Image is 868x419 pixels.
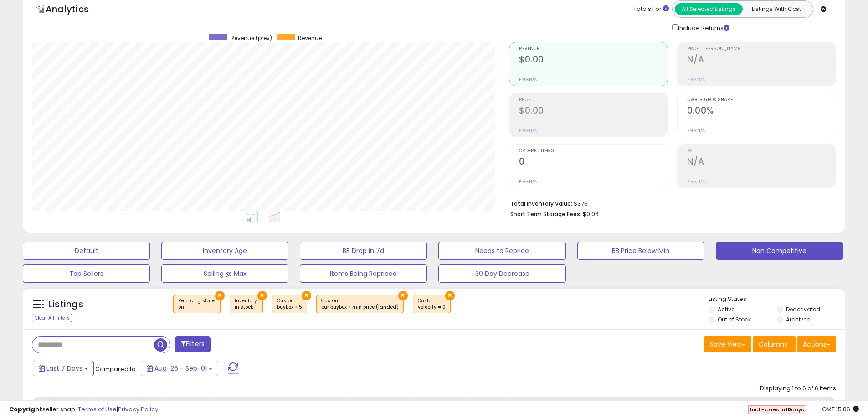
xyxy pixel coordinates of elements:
[687,47,836,52] span: Profit [PERSON_NAME]
[23,242,150,260] button: Default
[161,242,288,260] button: Inventory Age
[141,361,218,376] button: Aug-26 - Sep-01
[300,264,427,283] button: Items Being Repriced
[742,3,810,15] button: Listings With Cost
[510,200,572,207] b: Total Inventory Value:
[9,405,42,414] strong: Copyright
[519,128,537,133] small: Prev: N/A
[519,179,537,184] small: Prev: N/A
[687,156,836,169] h2: N/A
[118,405,158,414] a: Privacy Policy
[577,242,704,260] button: BB Price Below Min
[687,128,705,133] small: Prev: N/A
[178,304,216,310] div: on
[300,242,427,260] button: BB Drop in 7d
[95,365,137,373] span: Compared to:
[161,264,288,283] button: Selling @ Max
[797,336,836,352] button: Actions
[438,242,565,260] button: Needs to Reprice
[675,3,743,15] button: All Selected Listings
[519,156,668,169] h2: 0
[418,304,446,310] div: velocity = 0
[178,297,216,311] span: Repricing state :
[154,364,207,373] span: Aug-26 - Sep-01
[749,406,804,413] span: Trial Expires in days
[46,3,107,18] h5: Analytics
[78,405,117,414] a: Terms of Use
[33,361,94,376] button: Last 7 Days
[215,291,225,300] button: ×
[302,291,311,300] button: ×
[321,297,399,311] span: Custom:
[786,316,811,323] label: Archived
[438,264,565,283] button: 30 Day Decrease
[277,297,302,311] span: Custom:
[175,336,211,352] button: Filters
[46,364,82,373] span: Last 7 Days
[687,149,836,154] span: ROI
[321,304,399,310] div: cur buybox < min price (landed)
[718,316,751,323] label: Out of Stock
[257,291,267,300] button: ×
[9,405,158,414] div: seller snap | |
[687,54,836,67] h2: N/A
[665,22,740,33] div: Include Returns
[519,149,668,154] span: Ordered Items
[687,77,705,82] small: Prev: N/A
[633,5,669,14] div: Totals For
[709,295,845,304] p: Listing States:
[445,291,455,300] button: ×
[519,47,668,52] span: Revenue
[822,405,859,414] span: 2025-09-9 15:06 GMT
[235,297,258,311] span: Inventory :
[519,98,668,103] span: Profit
[48,298,83,311] h5: Listings
[235,304,258,310] div: in stock
[786,305,820,313] label: Deactivated
[32,314,72,322] div: Clear All Filters
[716,242,843,260] button: Non Competitive
[785,406,791,413] b: 10
[704,336,751,352] button: Save View
[418,297,446,311] span: Custom:
[519,105,668,118] h2: $0.00
[687,98,836,103] span: Avg. Buybox Share
[510,210,581,218] b: Short Term Storage Fees:
[398,291,408,300] button: ×
[759,340,787,349] span: Columns
[583,210,599,218] span: $0.06
[298,34,322,42] span: Revenue
[753,336,796,352] button: Columns
[231,34,272,42] span: Revenue (prev)
[23,264,150,283] button: Top Sellers
[718,305,734,313] label: Active
[519,54,668,67] h2: $0.00
[277,304,302,310] div: buybox < 5
[510,197,829,208] li: $375
[687,179,705,184] small: Prev: N/A
[687,105,836,118] h2: 0.00%
[760,384,836,393] div: Displaying 1 to 6 of 6 items
[519,77,537,82] small: Prev: N/A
